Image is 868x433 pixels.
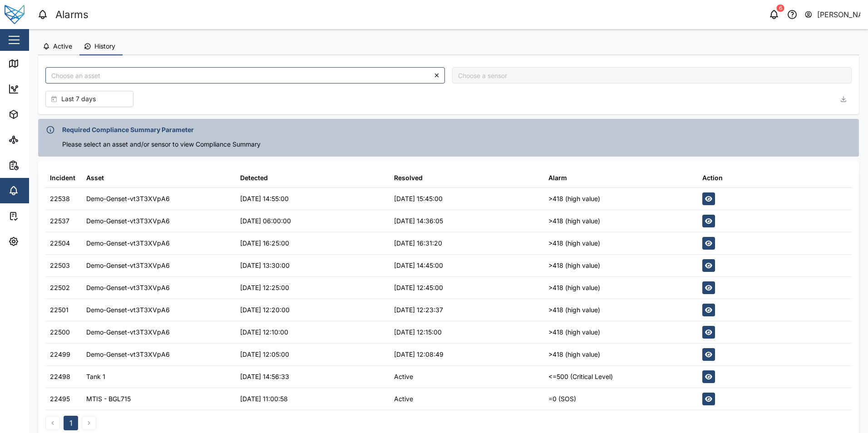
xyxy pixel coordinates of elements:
div: =0 (SOS) [548,394,576,404]
div: >418 (high value) [548,327,600,337]
button: View [702,259,715,272]
div: [DATE] 12:08:49 [394,349,444,359]
input: Choose an asset [45,67,445,84]
div: [DATE] 14:55:00 [240,194,289,204]
button: View [702,237,715,250]
div: 22501 [50,305,69,315]
div: Demo-Genset-vt3T3XVpA6 [86,194,170,204]
div: Please select an asset and/or sensor to view Compliance Summary [62,139,853,149]
div: Alarm [548,173,567,183]
div: [DATE] 12:10:00 [240,327,288,337]
div: Asset [86,173,104,183]
div: Demo-Genset-vt3T3XVpA6 [86,216,170,226]
div: [DATE] 12:15:00 [394,327,442,337]
div: 22499 [50,349,70,359]
div: [DATE] 12:25:00 [240,283,289,293]
div: Demo-Genset-vt3T3XVpA6 [86,305,170,315]
div: [DATE] 12:45:00 [394,283,443,293]
div: >418 (high value) [548,283,600,293]
div: [DATE] 06:00:00 [240,216,291,226]
div: [PERSON_NAME] [817,9,861,20]
div: Demo-Genset-vt3T3XVpA6 [86,349,170,359]
div: >418 (high value) [548,238,600,248]
div: Incident [50,173,75,183]
button: Last 7 days [45,91,133,107]
div: Map [24,59,44,69]
div: [DATE] 12:23:37 [394,305,443,315]
div: 22503 [50,261,70,271]
div: MTIS - BGL715 [86,394,131,404]
div: >418 (high value) [548,194,600,204]
button: View [702,370,715,383]
div: [DATE] 13:30:00 [240,261,290,271]
div: [DATE] 16:25:00 [240,238,289,248]
button: View [702,393,715,405]
div: Resolved [394,173,423,183]
button: 1 [64,416,78,430]
span: Active [53,43,72,49]
span: Last 7 days [61,91,96,107]
div: Settings [24,236,56,246]
div: Demo-Genset-vt3T3XVpA6 [86,261,170,271]
div: Sites [24,135,45,145]
div: Demo-Genset-vt3T3XVpA6 [86,238,170,248]
div: 6 [777,5,784,12]
button: View [702,326,715,339]
div: 22502 [50,283,70,293]
div: Demo-Genset-vt3T3XVpA6 [86,327,170,337]
div: Tasks [24,211,49,221]
button: [PERSON_NAME] [804,8,861,21]
div: >418 (high value) [548,349,600,359]
div: [DATE] 14:45:00 [394,261,443,271]
div: 22537 [50,216,69,226]
button: View [702,281,715,294]
div: Reports [24,160,54,170]
div: >418 (high value) [548,261,600,271]
div: <=500 (Critical Level) [548,372,613,382]
div: [DATE] 11:00:58 [240,394,288,404]
div: [DATE] 14:56:33 [240,372,289,382]
div: Active [394,372,413,382]
div: >418 (high value) [548,305,600,315]
button: View [702,348,715,361]
div: Dashboard [24,84,64,94]
div: 22500 [50,327,70,337]
div: >418 (high value) [548,216,600,226]
div: 22498 [50,372,70,382]
button: View [702,304,715,316]
div: Assets [24,109,52,119]
img: Main Logo [5,5,25,25]
div: [DATE] 14:36:05 [394,216,443,226]
div: [DATE] 12:20:00 [240,305,290,315]
div: Detected [240,173,268,183]
div: [DATE] 12:05:00 [240,349,289,359]
div: Action [702,173,723,183]
div: Alarms [55,7,89,23]
button: View [702,192,715,205]
div: 22538 [50,194,70,204]
div: 22504 [50,238,70,248]
button: View [702,215,715,227]
div: [DATE] 15:45:00 [394,194,443,204]
div: 22495 [50,394,70,404]
div: [DATE] 16:31:20 [394,238,442,248]
div: Tank 1 [86,372,105,382]
div: Alarms [24,186,52,196]
div: Active [394,394,413,404]
div: Demo-Genset-vt3T3XVpA6 [86,283,170,293]
span: History [94,43,115,49]
span: Required Compliance Summary Parameter [62,125,194,135]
